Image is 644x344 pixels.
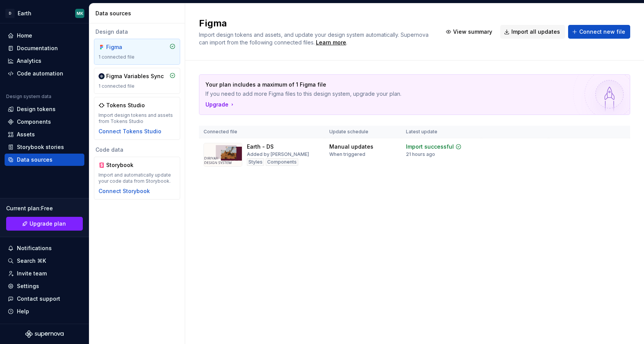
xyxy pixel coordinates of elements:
div: Assets [17,131,35,138]
div: Analytics [17,57,41,65]
button: Notifications [5,242,84,254]
th: Latest update [401,126,481,138]
div: 1 connected file [99,83,176,89]
a: Learn more [316,39,346,46]
button: Upgrade [205,101,235,108]
button: View summary [442,25,497,39]
button: Connect Tokens Studio [99,128,161,135]
th: Connected file [199,126,325,138]
a: Home [5,29,84,42]
button: Import all updates [500,25,565,39]
a: Documentation [5,42,84,54]
button: Upgrade plan [6,217,83,231]
div: Earth [18,10,31,17]
div: Figma [106,43,143,51]
div: 1 connected file [99,54,176,60]
button: Search ⌘K [5,255,84,267]
div: Current plan : Free [6,205,83,212]
span: . [315,40,347,46]
div: Code automation [17,70,63,77]
div: Earth - DS [247,143,274,151]
div: Settings [17,282,39,290]
a: Figma1 connected file [94,39,180,65]
div: Design system data [6,93,51,100]
div: Search ⌘K [17,257,46,265]
div: Code data [94,146,180,154]
div: Components [266,158,298,166]
p: If you need to add more Figma files to this design system, upgrade your plan. [205,90,570,98]
a: Assets [5,128,84,141]
div: Tokens Studio [106,102,145,109]
button: Help [5,305,84,318]
h2: Figma [199,17,433,29]
button: Connect new file [568,25,630,39]
a: Tokens StudioImport design tokens and assets from Tokens StudioConnect Tokens Studio [94,97,180,140]
div: MK [77,10,83,16]
div: 21 hours ago [406,151,435,157]
div: Notifications [17,244,52,252]
button: Contact support [5,293,84,305]
div: Styles [247,158,264,166]
span: Connect new file [579,28,625,36]
div: Home [17,32,32,39]
div: Data sources [95,10,182,17]
div: Design tokens [17,105,56,113]
a: Design tokens [5,103,84,115]
a: Code automation [5,67,84,80]
svg: Supernova Logo [25,330,64,338]
a: Components [5,116,84,128]
a: Settings [5,280,84,292]
div: When triggered [329,151,365,157]
div: Design data [94,28,180,36]
a: Data sources [5,154,84,166]
div: Data sources [17,156,53,164]
a: Figma Variables Sync1 connected file [94,68,180,94]
div: Added by [PERSON_NAME] [247,151,309,157]
div: Figma Variables Sync [106,72,164,80]
div: Storybook stories [17,143,64,151]
div: D [5,9,15,18]
div: Help [17,308,29,315]
span: Upgrade plan [30,220,66,228]
div: Storybook [106,161,143,169]
a: Storybook stories [5,141,84,153]
button: DEarthMK [2,5,87,21]
th: Update schedule [325,126,401,138]
div: Import and automatically update your code data from Storybook. [99,172,176,184]
a: StorybookImport and automatically update your code data from Storybook.Connect Storybook [94,157,180,200]
span: View summary [453,28,492,36]
div: Contact support [17,295,60,303]
span: Import design tokens and assets, and update your design system automatically. Supernova can impor... [199,31,430,46]
button: Connect Storybook [99,187,150,195]
div: Documentation [17,44,58,52]
span: Import all updates [511,28,560,36]
div: Import successful [406,143,454,151]
div: Manual updates [329,143,373,151]
a: Analytics [5,55,84,67]
div: Import design tokens and assets from Tokens Studio [99,112,176,124]
div: Invite team [17,270,47,277]
p: Your plan includes a maximum of 1 Figma file [205,81,570,88]
div: Components [17,118,51,126]
a: Invite team [5,267,84,280]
